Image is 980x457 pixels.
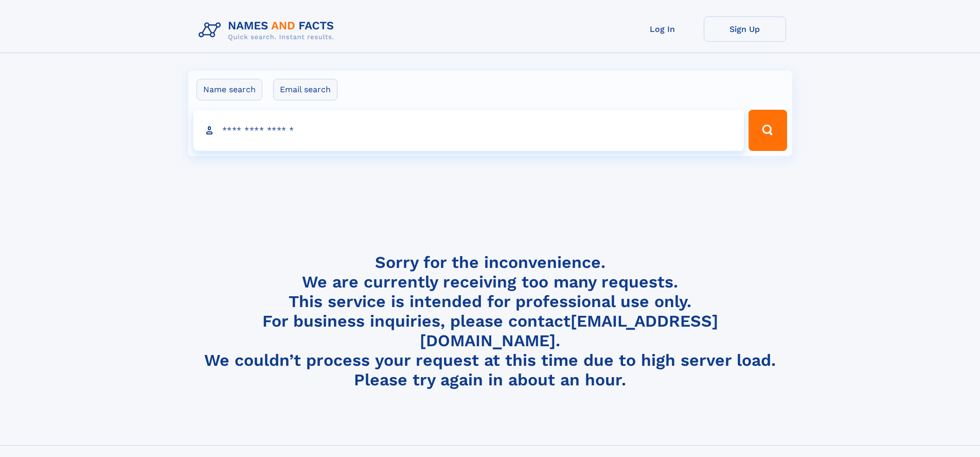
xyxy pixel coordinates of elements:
[749,110,787,151] button: Search Button
[273,79,337,100] label: Email search
[194,16,343,44] img: Logo Names and Facts
[194,252,786,390] h4: Sorry for the inconvenience. We are currently receiving too many requests. This service is intend...
[621,16,704,42] a: Log In
[197,79,262,100] label: Name search
[420,311,718,350] a: [EMAIL_ADDRESS][DOMAIN_NAME]
[193,110,744,151] input: search input
[704,16,786,42] a: Sign Up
